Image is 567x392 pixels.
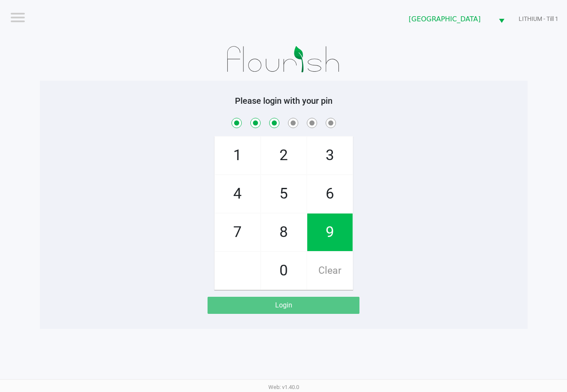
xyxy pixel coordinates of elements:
[493,9,510,29] button: Select
[307,252,353,290] span: Clear
[215,214,260,251] span: 7
[215,175,260,213] span: 4
[261,137,306,174] span: 2
[268,384,299,390] span: Web: v1.40.0
[215,137,260,174] span: 1
[307,214,353,251] span: 9
[409,14,488,24] span: [GEOGRAPHIC_DATA]
[261,175,306,213] span: 5
[261,252,306,290] span: 0
[261,214,306,251] span: 8
[307,175,353,213] span: 6
[307,137,353,174] span: 3
[519,15,558,23] span: LITHIUM - Till 1
[46,96,521,106] h5: Please login with your pin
